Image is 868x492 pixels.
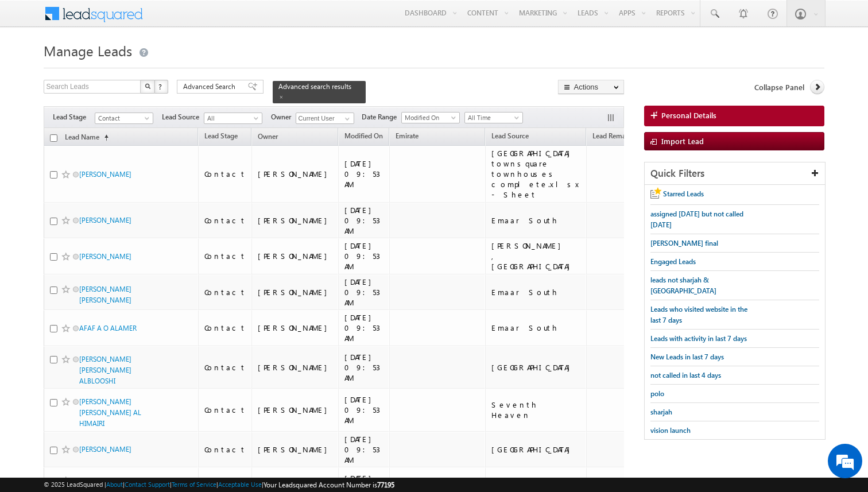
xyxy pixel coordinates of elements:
a: About [106,481,123,488]
span: Lead Source [491,131,529,140]
div: [PERSON_NAME] [258,251,333,261]
span: Lead Stage [204,131,238,140]
a: [PERSON_NAME] [PERSON_NAME] ALBLOOSHI [79,355,131,385]
span: polo [650,389,664,398]
a: All [204,113,262,124]
span: Engaged Leads [650,257,696,266]
a: Contact Support [125,481,170,488]
div: Emaar South [491,323,581,333]
span: assigned [DATE] but not called [DATE] [650,210,743,229]
a: Personal Details [644,106,824,126]
div: [PERSON_NAME] [258,405,333,415]
div: Quick Filters [645,162,825,185]
div: [DATE] 09:53 AM [344,434,384,465]
a: Contact [95,113,153,124]
div: [GEOGRAPHIC_DATA] townsquare townhouses complete.xlsx - Sheet [491,148,581,200]
div: [DATE] 09:53 AM [344,312,384,343]
div: [PERSON_NAME] [258,215,333,226]
span: sharjah [650,408,672,416]
a: [PERSON_NAME] [79,216,131,224]
button: ? [154,80,168,94]
div: Contact [204,362,246,373]
div: Contact [204,287,246,297]
span: Emirate [396,131,418,140]
span: [PERSON_NAME] final [650,239,718,247]
div: Contact [204,215,246,226]
span: 77195 [377,481,394,489]
span: Personal Details [661,110,716,121]
div: Contact [204,169,246,179]
a: [PERSON_NAME] [79,445,131,454]
div: [DATE] 09:53 AM [344,394,384,425]
a: [PERSON_NAME] [PERSON_NAME] AL HIMAIRI [79,397,141,428]
div: Emaar South [491,215,581,226]
span: Date Range [362,112,401,122]
img: Search [145,83,150,89]
span: All Time [465,113,520,123]
a: Lead Remarks [587,130,640,145]
a: AFAF A O ALAMER [79,324,137,332]
input: Check all records [50,134,57,142]
div: Emaar South [491,287,581,297]
span: Manage Leads [44,41,132,60]
a: Lead Source [486,130,534,145]
div: [DATE] 09:53 AM [344,277,384,308]
span: Leads with activity in last 7 days [650,334,747,343]
a: Modified On [401,112,460,123]
a: Show All Items [339,113,353,125]
div: Contact [204,444,246,455]
span: All [204,113,259,123]
span: Owner [258,132,278,141]
a: [PERSON_NAME] [79,252,131,261]
span: (sorted ascending) [99,133,108,142]
div: [DATE] 09:53 AM [344,241,384,272]
div: [PERSON_NAME] [258,362,333,373]
span: Modified On [402,113,456,123]
a: Acceptable Use [218,481,262,488]
div: [GEOGRAPHIC_DATA] [491,444,581,455]
div: Contact [204,323,246,333]
div: [PERSON_NAME] [258,169,333,179]
span: Owner [271,112,296,122]
div: [DATE] 09:53 AM [344,205,384,236]
span: Leads who visited website in the last 7 days [650,305,747,324]
a: Lead Name(sorted ascending) [59,130,114,145]
span: not called in last 4 days [650,371,721,379]
div: [PERSON_NAME] [258,323,333,333]
input: Type to Search [296,113,354,124]
div: [DATE] 09:53 AM [344,352,384,383]
span: Contact [95,113,150,123]
span: Modified On [344,131,383,140]
span: Collapse Panel [754,82,804,92]
span: New Leads in last 7 days [650,352,724,361]
span: Starred Leads [663,189,704,198]
div: Seventh Heaven [491,400,581,420]
a: [PERSON_NAME] [PERSON_NAME] [79,285,131,304]
div: [PERSON_NAME] , [GEOGRAPHIC_DATA] [491,241,581,272]
a: All Time [464,112,523,123]
div: [GEOGRAPHIC_DATA] [491,362,581,373]
button: Actions [558,80,624,94]
div: Contact [204,405,246,415]
a: [PERSON_NAME] [79,170,131,179]
span: Lead Source [162,112,204,122]
span: leads not sharjah & [GEOGRAPHIC_DATA] [650,276,716,295]
span: © 2025 LeadSquared | | | | | [44,479,394,490]
span: Advanced search results [278,82,351,91]
span: vision launch [650,426,691,435]
a: Lead Stage [199,130,243,145]
div: [DATE] 09:53 AM [344,158,384,189]
a: Terms of Service [172,481,216,488]
div: [PERSON_NAME] [258,287,333,297]
span: ? [158,82,164,91]
span: Advanced Search [183,82,239,92]
span: Your Leadsquared Account Number is [263,481,394,489]
span: Lead Remarks [592,131,634,140]
div: [PERSON_NAME] [258,444,333,455]
div: Contact [204,251,246,261]
a: Emirate [390,130,424,145]
a: Modified On [339,130,389,145]
span: Import Lead [661,136,704,146]
span: Lead Stage [53,112,95,122]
